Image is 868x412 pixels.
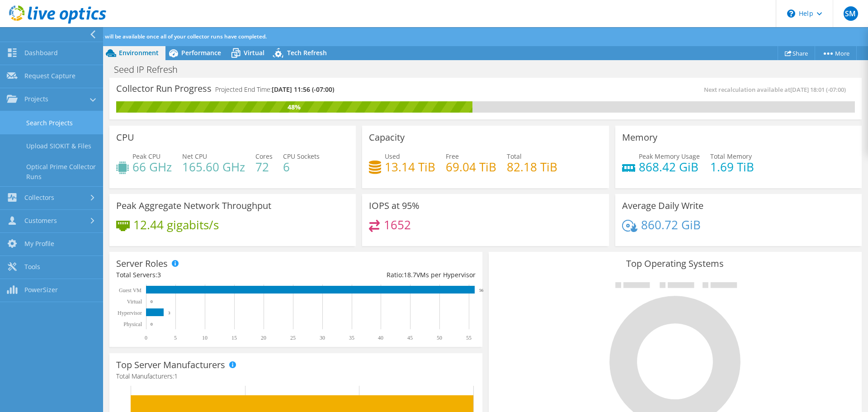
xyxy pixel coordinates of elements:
[116,270,296,280] div: Total Servers:
[710,152,752,161] span: Total Memory
[349,335,354,341] text: 35
[446,152,459,161] span: Free
[231,335,237,341] text: 15
[157,270,161,279] span: 3
[622,133,657,142] h3: Memory
[123,321,142,327] text: Physical
[287,48,327,57] span: Tech Refresh
[639,162,700,172] h4: 868.42 GiB
[133,220,219,230] h4: 12.44 gigabits/s
[174,372,178,380] span: 1
[255,152,273,161] span: Cores
[384,220,411,230] h4: 1652
[385,152,400,161] span: Used
[181,48,221,57] span: Performance
[479,288,484,293] text: 56
[116,371,476,381] h4: Total Manufacturers:
[320,335,325,341] text: 30
[815,46,857,60] a: More
[790,85,846,94] span: [DATE] 18:01 (-07:00)
[283,162,320,172] h4: 6
[151,322,153,327] text: 0
[507,152,522,161] span: Total
[844,6,858,21] span: SM
[407,335,413,341] text: 45
[55,33,267,40] span: Additional analysis will be available once all of your collector runs have completed.
[704,85,850,94] span: Next recalculation available at
[437,335,442,341] text: 50
[119,48,159,57] span: Environment
[290,335,296,341] text: 25
[116,102,472,112] div: 48%
[639,152,700,161] span: Peak Memory Usage
[378,335,383,341] text: 40
[182,162,245,172] h4: 165.60 GHz
[710,162,754,172] h4: 1.69 TiB
[116,133,134,142] h3: CPU
[507,162,557,172] h4: 82.18 TiB
[151,299,153,304] text: 0
[168,311,170,315] text: 3
[261,335,266,341] text: 20
[116,360,225,370] h3: Top Server Manufacturers
[385,162,435,172] h4: 13.14 TiB
[119,287,142,294] text: Guest VM
[174,335,177,341] text: 5
[466,335,472,341] text: 55
[787,9,795,18] svg: \n
[622,201,703,211] h3: Average Daily Write
[369,201,420,211] h3: IOPS at 95%
[296,270,475,280] div: Ratio: VMs per Hypervisor
[215,85,334,95] h4: Projected End Time:
[404,270,416,279] span: 18.7
[495,259,855,269] h3: Top Operating Systems
[778,46,815,60] a: Share
[127,298,142,305] text: Virtual
[369,133,405,142] h3: Capacity
[202,335,208,341] text: 10
[145,335,147,341] text: 0
[132,162,172,172] h4: 66 GHz
[255,162,273,172] h4: 72
[116,259,168,269] h3: Server Roles
[132,152,160,161] span: Peak CPU
[118,310,142,316] text: Hypervisor
[110,65,192,75] h1: Seed IP Refresh
[283,152,320,161] span: CPU Sockets
[244,48,264,57] span: Virtual
[641,220,701,230] h4: 860.72 GiB
[272,85,334,94] span: [DATE] 11:56 (-07:00)
[446,162,496,172] h4: 69.04 TiB
[116,201,271,211] h3: Peak Aggregate Network Throughput
[182,152,207,161] span: Net CPU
